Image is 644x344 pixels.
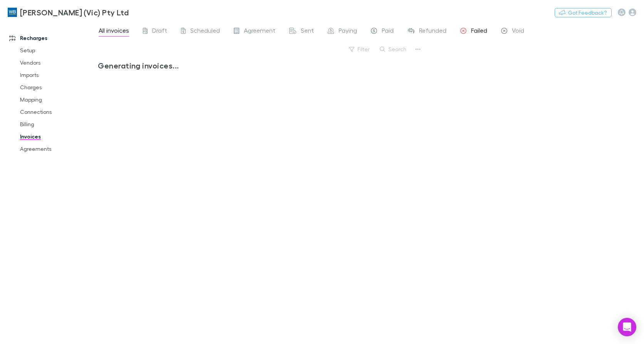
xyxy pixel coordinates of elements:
[190,27,220,37] span: Scheduled
[244,27,275,37] span: Agreement
[618,318,636,336] div: Open Intercom Messenger
[20,8,129,17] h3: [PERSON_NAME] (Vic) Pty Ltd
[12,69,102,81] a: Imports
[382,27,394,37] span: Paid
[12,81,102,94] a: Charges
[12,130,102,143] a: Invoices
[339,27,357,37] span: Paying
[376,45,411,54] button: Search
[345,45,374,54] button: Filter
[3,3,133,22] a: [PERSON_NAME] (Vic) Pty Ltd
[512,27,524,37] span: Void
[12,44,102,57] a: Setup
[12,106,102,118] a: Connections
[12,57,102,69] a: Vendors
[152,27,167,37] span: Draft
[12,143,102,155] a: Agreements
[99,27,129,37] span: All invoices
[98,61,417,70] h3: Generating invoices...
[555,8,612,17] button: Got Feedback?
[12,94,102,106] a: Mapping
[2,32,102,44] a: Recharges
[471,27,487,37] span: Failed
[8,8,17,17] img: William Buck (Vic) Pty Ltd's Logo
[419,27,446,37] span: Refunded
[12,118,102,130] a: Billing
[301,27,314,37] span: Sent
